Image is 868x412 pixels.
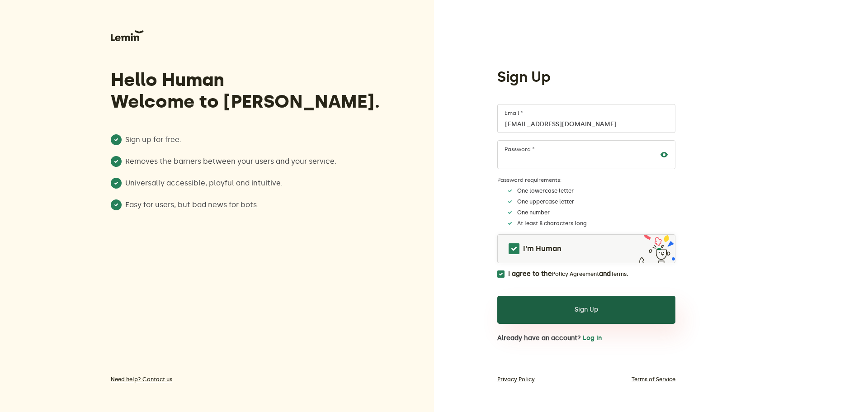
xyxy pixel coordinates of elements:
a: Policy Agreement [552,270,599,278]
h3: Hello Human Welcome to [PERSON_NAME]. [111,69,386,113]
a: Need help? Contact us [111,376,386,383]
h1: Sign Up [497,68,551,86]
label: I agree to the and . [508,270,628,278]
label: Password requirements: [497,176,675,184]
a: Terms of Service [632,376,675,383]
img: Lemin logo [111,30,144,41]
label: Password * [505,146,535,153]
button: Sign Up [497,296,675,324]
li: Sign up for free. [111,134,386,145]
a: Terms [611,270,627,278]
li: One number [506,209,675,216]
li: Universally accessible, playful and intuitive. [111,178,386,189]
a: Privacy Policy [497,376,535,383]
label: Email * [505,109,523,117]
li: At least 8 characters long [506,220,675,227]
li: Removes the barriers between your users and your service. [111,156,386,167]
input: Email * [497,104,675,133]
span: I'm Human [523,243,561,254]
span: Already have an account? [497,335,581,342]
button: Log in [583,335,602,342]
li: Easy for users, but bad news for bots. [111,199,386,210]
li: One uppercase letter [506,198,675,205]
li: One lowercase letter [506,187,675,194]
